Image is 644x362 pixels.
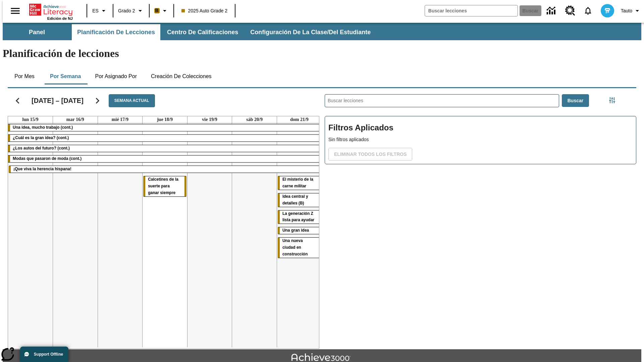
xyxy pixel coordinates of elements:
[21,116,40,123] a: 15 de septiembre de 2025
[3,24,70,40] button: Panel
[47,16,73,20] span: Edición de NJ
[77,28,155,36] span: Planificación de lecciones
[319,85,636,349] div: Buscar
[3,23,641,40] div: Subbarra de navegación
[156,116,174,123] a: 18 de septiembre de 2025
[155,6,159,15] span: B
[3,47,641,60] h1: Planificación de lecciones
[245,24,376,40] button: Configuración de la clase/del estudiante
[250,28,371,36] span: Configuración de la clase/del estudiante
[278,238,321,258] div: Una nueva ciudad en construcción
[601,4,614,17] img: avatar image
[29,3,73,16] a: Portada
[282,211,314,223] span: La generación Z lista para ayudar
[34,352,63,357] span: Support Offline
[13,135,69,140] span: ¿Cuál es la gran idea? (cont.)
[90,68,142,84] button: Por asignado por
[425,5,518,16] input: Buscar campo
[245,116,264,123] a: 20 de septiembre de 2025
[152,5,171,17] button: Boost El color de la clase es anaranjado claro. Cambiar el color de la clase.
[278,227,321,234] div: Una gran idea
[618,5,644,17] button: Perfil/Configuración
[621,7,632,14] span: Tauto
[282,228,309,233] span: Una gran idea
[8,156,322,162] div: Modas que pasaron de moda (cont.)
[181,7,228,14] span: 2025 Auto Grade 2
[289,116,310,123] a: 21 de septiembre de 2025
[32,97,84,105] h2: [DATE] – [DATE]
[8,68,41,84] button: Por mes
[597,2,618,19] button: Escoja un nuevo avatar
[8,135,322,141] div: ¿Cuál es la gran idea? (cont.)
[109,94,155,107] button: Semana actual
[2,85,319,349] div: Calendario
[8,145,322,152] div: ¿Los autos del futuro? (cont.)
[325,116,636,164] div: Filtros Aplicados
[9,92,26,109] button: Regresar
[146,68,217,84] button: Creación de colecciones
[65,116,86,123] a: 16 de septiembre de 2025
[5,1,25,21] button: Abrir el menú lateral
[579,2,597,19] a: Notificaciones
[115,5,147,17] button: Grado: Grado 2, Elige un grado
[8,124,322,131] div: Una idea, mucho trabajo (cont.)
[89,5,111,17] button: Lenguaje: ES, Selecciona un idioma
[92,7,99,14] span: ES
[13,146,70,150] span: ¿Los autos del futuro? (cont.)
[201,116,219,123] a: 19 de septiembre de 2025
[282,238,308,256] span: Una nueva ciudad en construcción
[29,2,73,20] div: Portada
[162,24,244,40] button: Centro de calificaciones
[13,125,73,130] span: Una idea, mucho trabajo (cont.)
[148,177,178,195] span: Calcetines de la suerte para ganar siempre
[328,136,633,143] p: Sin filtros aplicados
[278,193,321,207] div: Idea central y detalles (B)
[561,2,579,20] a: Centro de recursos, Se abrirá en una pestaña nueva.
[278,210,321,224] div: La generación Z lista para ayudar
[3,24,377,40] div: Subbarra de navegación
[282,194,308,205] span: Idea central y detalles (B)
[562,94,589,107] button: Buscar
[29,28,45,36] span: Panel
[13,167,71,171] span: ¡Que viva la herencia hispana!
[282,177,313,188] span: El misterio de la carne militar
[9,166,321,173] div: ¡Que viva la herencia hispana!
[118,7,135,14] span: Grado 2
[110,116,130,123] a: 17 de septiembre de 2025
[45,68,86,84] button: Por semana
[143,176,186,196] div: Calcetines de la suerte para ganar siempre
[325,95,559,107] input: Buscar lecciones
[278,176,321,190] div: El misterio de la carne militar
[328,120,633,136] h2: Filtros Aplicados
[89,92,106,109] button: Seguir
[605,94,619,107] button: Menú lateral de filtros
[13,156,82,161] span: Modas que pasaron de moda (cont.)
[72,24,160,40] button: Planificación de lecciones
[543,2,561,20] a: Centro de información
[20,347,68,362] button: Support Offline
[167,28,238,36] span: Centro de calificaciones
